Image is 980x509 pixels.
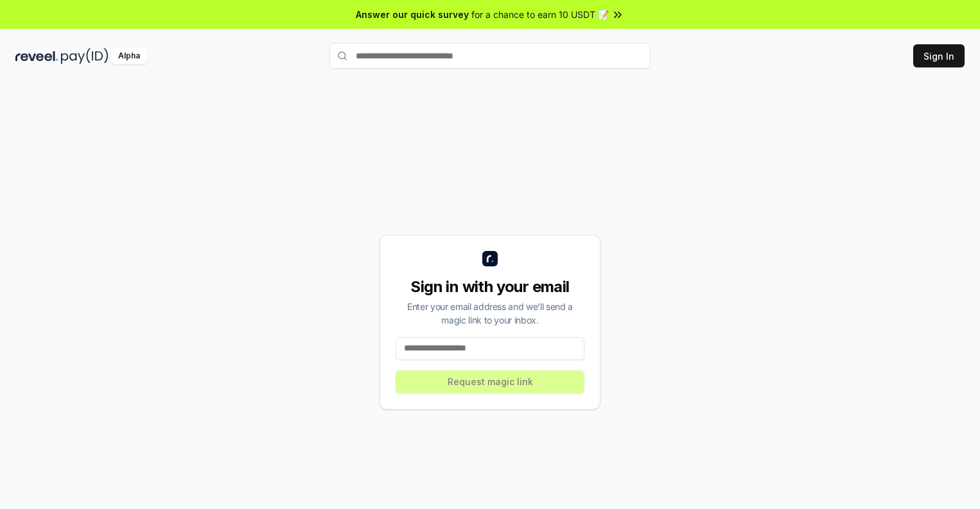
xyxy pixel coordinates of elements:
[396,300,584,327] div: Enter your email address and we’ll send a magic link to your inbox.
[396,277,584,297] div: Sign in with your email
[111,48,147,64] div: Alpha
[61,48,109,64] img: pay_id
[482,251,498,266] img: logo_small
[15,48,58,64] img: reveel_dark
[356,8,469,21] span: Answer our quick survey
[471,8,609,21] span: for a chance to earn 10 USDT 📝
[913,44,965,67] button: Sign In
